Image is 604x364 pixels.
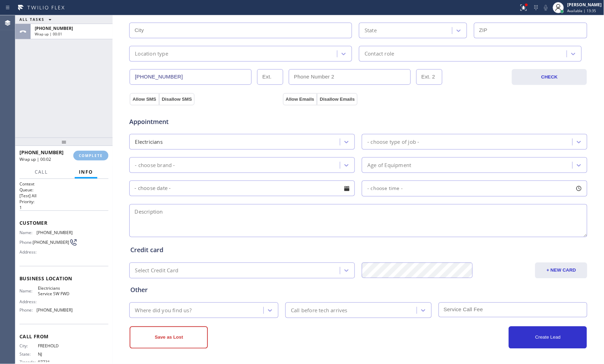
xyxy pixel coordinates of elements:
[36,230,73,235] span: [PHONE_NUMBER]
[35,25,73,31] span: [PHONE_NUMBER]
[568,2,602,8] div: [PERSON_NAME]
[19,187,108,193] h2: Queue:
[541,3,551,13] button: Mute
[416,69,442,85] input: Ext. 2
[317,93,358,106] button: Disallow Emails
[129,117,281,126] span: Appointment
[19,193,108,199] p: [Test] All
[79,169,93,175] span: Info
[367,161,411,169] div: Age of Equipment
[130,286,586,295] div: Other
[257,69,283,85] input: Ext.
[19,352,38,357] span: State:
[19,220,108,226] span: Customer
[36,307,73,313] span: [PHONE_NUMBER]
[135,138,162,146] div: Electricians
[38,286,73,296] span: Electricians Service SW FWD
[38,344,73,349] span: FREEHOLD
[33,240,69,245] span: [PHONE_NUMBER]
[19,249,38,255] span: Address:
[38,352,73,357] span: NJ
[512,69,587,85] button: CHECK
[19,299,38,304] span: Address:
[129,23,352,38] input: City
[19,288,38,293] span: Name:
[283,93,317,106] button: Allow Emails
[15,15,58,24] button: ALL TASKS
[291,306,348,314] div: Call before tech arrives
[73,151,108,160] button: COMPLETE
[129,181,355,196] input: - choose date -
[75,165,97,179] button: Info
[135,50,168,58] div: Location type
[19,344,38,349] span: City:
[474,23,588,38] input: ZIP
[19,333,108,340] span: Call From
[568,8,596,13] span: Available | 13:35
[35,169,48,175] span: Call
[130,93,159,106] button: Allow SMS
[135,267,178,275] div: Select Credit Card
[19,149,64,156] span: [PHONE_NUMBER]
[365,26,377,34] div: State
[35,32,62,36] span: Wrap up | 00:01
[19,307,36,313] span: Phone:
[159,93,195,106] button: Disallow SMS
[19,205,108,210] p: 1
[289,69,411,85] input: Phone Number 2
[19,181,108,187] h1: Context
[130,69,252,85] input: Phone Number
[19,275,108,282] span: Business location
[135,306,191,314] div: Where did you find us?
[19,199,108,205] h2: Priority:
[439,303,588,317] input: Service Call Fee
[509,326,587,349] button: Create Lead
[135,161,175,169] div: - choose brand -
[19,17,44,22] span: ALL TASKS
[130,326,208,349] button: Save as Lost
[19,156,51,162] span: Wrap up | 00:02
[19,240,33,245] span: Phone:
[130,246,586,255] div: Credit card
[367,185,403,192] span: - choose time -
[19,230,36,235] span: Name:
[535,263,587,279] button: + NEW CARD
[367,138,419,146] div: - choose type of job -
[31,165,52,179] button: Call
[79,153,103,158] span: COMPLETE
[365,50,394,58] div: Contact role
